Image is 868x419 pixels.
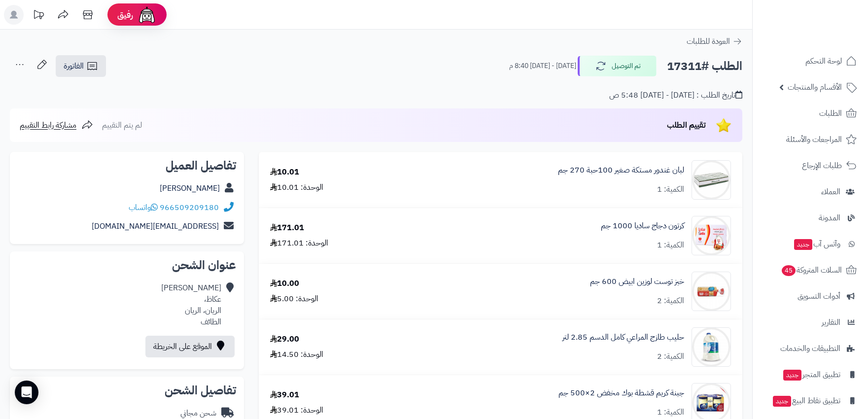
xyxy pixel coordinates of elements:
span: جديد [773,396,791,407]
a: لبان غندور مستكة صغير 100حبة 270 جم [558,165,684,176]
img: ai-face.png [137,5,157,25]
a: أدوات التسويق [759,284,862,308]
div: 39.01 [270,389,299,401]
div: Open Intercom Messenger [15,381,38,404]
a: الفاتورة [56,55,106,77]
a: لوحة التحكم [759,49,862,73]
div: الوحدة: 10.01 [270,182,323,193]
a: [EMAIL_ADDRESS][DOMAIN_NAME] [92,220,219,232]
a: 966509209180 [160,202,219,213]
span: العودة للطلبات [687,35,730,47]
span: الأقسام والمنتجات [788,80,842,94]
img: 1346161d17c4fed3312b52129efa6e1b84aa-90x90.jpg [692,272,730,311]
a: طلبات الإرجاع [759,154,862,177]
div: 29.00 [270,334,299,345]
span: السلات المتروكة [781,263,842,277]
a: كرتون دجاج ساديا 1000 جم [601,220,684,232]
a: العودة للطلبات [687,35,742,47]
span: جديد [783,370,801,381]
a: التقارير [759,311,862,334]
div: الكمية: 2 [657,351,684,362]
span: أدوات التسويق [798,289,840,303]
span: التقارير [822,315,840,329]
span: التطبيقات والخدمات [780,342,840,355]
span: تطبيق نقاط البيع [772,394,840,408]
a: وآتس آبجديد [759,232,862,256]
img: 12098bb14236aa663b51cc43fe6099d0b61b-90x90.jpg [692,216,730,255]
div: تاريخ الطلب : [DATE] - [DATE] 5:48 ص [609,90,742,101]
h2: عنوان الشحن [18,259,236,271]
img: 231687683956884d204b15f120a616788953-90x90.jpg [692,327,730,367]
a: خبز توست لوزين ابيض 600 جم [590,276,684,287]
img: 1664631413-8ba98025-ed0b-4607-97a9-9f2adb2e6b65.__CR0,0,600,600_PT0_SX300_V1___-90x90.jpg [692,160,730,200]
div: الكمية: 1 [657,184,684,195]
div: الوحدة: 171.01 [270,238,328,249]
span: رفيق [117,9,133,21]
a: الموقع على الخريطة [145,336,235,357]
a: حليب طازج المراعي كامل الدسم 2.85 لتر [562,332,684,343]
a: جبنة كريم قشطة بوك مخفض 2×500 جم [558,387,684,399]
a: [PERSON_NAME] [160,182,220,194]
div: الكمية: 2 [657,295,684,307]
span: جديد [794,239,812,250]
h2: الطلب #17311 [667,56,742,76]
span: الفاتورة [64,60,84,72]
div: [PERSON_NAME] عكاظ، الريان، الريان الطائف [161,282,221,327]
span: العملاء [821,185,840,199]
span: لم يتم التقييم [102,119,142,131]
span: 45 [782,265,796,276]
span: لوحة التحكم [805,54,842,68]
span: الطلبات [819,106,842,120]
a: تطبيق نقاط البيعجديد [759,389,862,413]
a: تحديثات المنصة [26,5,51,27]
h2: تفاصيل الشحن [18,384,236,396]
div: الوحدة: 14.50 [270,349,323,360]
span: تطبيق المتجر [782,368,840,382]
a: المراجعات والأسئلة [759,128,862,151]
span: تقييم الطلب [667,119,706,131]
div: 10.00 [270,278,299,289]
span: وآتس آب [793,237,840,251]
a: العملاء [759,180,862,204]
div: شحن مجاني [180,408,216,419]
div: الوحدة: 39.01 [270,405,323,416]
a: التطبيقات والخدمات [759,337,862,360]
button: تم التوصيل [578,56,657,76]
div: الكمية: 1 [657,240,684,251]
div: الكمية: 1 [657,407,684,418]
div: 10.01 [270,167,299,178]
a: الطلبات [759,102,862,125]
small: [DATE] - [DATE] 8:40 م [509,61,576,71]
a: السلات المتروكة45 [759,258,862,282]
a: تطبيق المتجرجديد [759,363,862,386]
span: مشاركة رابط التقييم [20,119,76,131]
span: المدونة [819,211,840,225]
a: واتساب [129,202,158,213]
span: المراجعات والأسئلة [786,133,842,146]
h2: تفاصيل العميل [18,160,236,172]
div: 171.01 [270,222,304,234]
div: الوحدة: 5.00 [270,293,318,305]
a: مشاركة رابط التقييم [20,119,93,131]
a: المدونة [759,206,862,230]
span: طلبات الإرجاع [802,159,842,173]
